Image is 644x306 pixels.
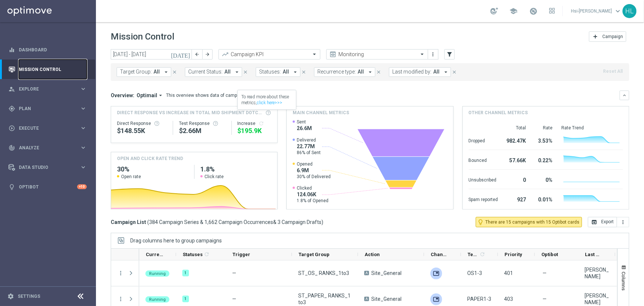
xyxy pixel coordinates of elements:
button: arrow_back [192,49,202,59]
button: Current Status: All arrow_drop_down [185,67,242,77]
div: Data Studio keyboard_arrow_right [8,164,87,170]
span: Running [149,297,166,302]
span: Statuses: [259,69,281,75]
span: Channel [431,252,448,257]
i: keyboard_arrow_right [80,144,87,151]
span: ST_PAPER_ RANKS_1to3 [298,292,352,306]
a: Settings [18,294,40,299]
i: [DATE] [171,51,191,58]
span: All [154,69,160,75]
div: Press SPACE to select this row. [111,261,139,286]
button: more_vert [117,270,124,276]
span: Current Status: [188,69,223,75]
multiple-options-button: Export to CSV [588,219,629,225]
span: — [543,270,547,276]
h4: Main channel metrics [293,109,349,116]
div: Mission Control [8,59,87,79]
span: Calculate column [478,250,485,258]
button: close [171,68,178,76]
button: close [300,68,307,76]
div: 3.53% [535,134,553,146]
div: Unsubscribed [469,173,498,185]
button: [DATE] [170,49,192,60]
i: more_vert [117,296,124,302]
i: open_in_browser [591,219,597,225]
div: Total [507,125,526,131]
div: gps_fixed Plan keyboard_arrow_right [8,106,87,112]
i: refresh [259,120,265,126]
button: track_changes Analyze keyboard_arrow_right [8,145,87,151]
h1: Mission Control [111,31,174,42]
span: A [364,297,369,301]
button: close [451,68,458,76]
span: Target Group: [120,69,152,75]
div: Dashboard [8,40,87,59]
img: Adobe SFTP Prod [430,293,442,305]
span: Execute [19,126,80,130]
img: Adobe SFTP Prod [430,268,442,279]
i: settings [7,293,14,300]
span: — [543,296,547,302]
div: Mission Control [8,67,87,72]
button: equalizer Dashboard [8,47,87,53]
i: close [452,69,457,75]
colored-tag: Running [145,270,169,277]
i: refresh [479,251,485,257]
span: Calculate column [203,250,210,258]
div: HL [623,4,637,18]
span: 384 Campaign Series & 1,662 Campaign Occurrences [149,219,273,225]
div: Dropped [469,134,498,146]
span: Optimail [137,92,157,99]
span: There are 15 campaigns with 15 Optibot cards [485,219,579,225]
span: Explore [19,87,80,91]
span: OS1-3 [467,270,482,276]
h4: Other channel metrics [469,109,528,116]
button: play_circle_outline Execute keyboard_arrow_right [8,125,87,131]
i: arrow_drop_down [157,92,164,99]
div: 0.22% [535,154,553,166]
span: 6.9M [297,167,331,174]
i: arrow_drop_down [163,69,169,75]
i: preview [329,51,337,58]
i: person_search [8,86,15,92]
i: more_vert [430,51,436,57]
i: keyboard_arrow_right [80,164,87,171]
span: Action [365,252,380,257]
button: Target Group: All arrow_drop_down [117,67,171,77]
i: close [376,69,381,75]
div: Rate [535,125,553,131]
span: — [232,296,236,302]
span: A [364,271,369,275]
span: Clicked [297,185,328,191]
span: PAPER1-3 [467,296,491,302]
span: 401 [504,270,513,276]
span: Sent [297,119,312,125]
i: keyboard_arrow_right [80,125,87,132]
div: Rate Trend [562,125,623,131]
span: Running [149,271,166,276]
a: Mission Control [19,59,87,79]
div: John Bruzzese [585,292,609,306]
span: Analyze [19,146,80,150]
div: 982.47K [507,134,526,146]
span: 26.6M [297,125,312,132]
div: $2,659,130 [179,126,225,135]
h2: 1.8% [200,165,272,174]
div: Analyze [8,144,80,151]
input: Select date range [111,49,192,59]
div: Explore [8,86,80,92]
span: 22.77M [297,143,321,150]
a: Dashboard [19,40,87,59]
div: This overview shows data of campaigns executed via Optimail [166,92,294,99]
div: 1 [182,270,189,276]
span: Drag columns here to group campaigns [130,238,222,244]
span: Templates [468,252,478,257]
div: Increase [238,120,272,126]
button: more_vert [617,217,629,227]
div: +10 [77,184,87,189]
h4: OPEN AND CLICK RATE TREND [117,155,183,162]
i: equalizer [8,47,15,53]
span: Columns [621,272,627,290]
